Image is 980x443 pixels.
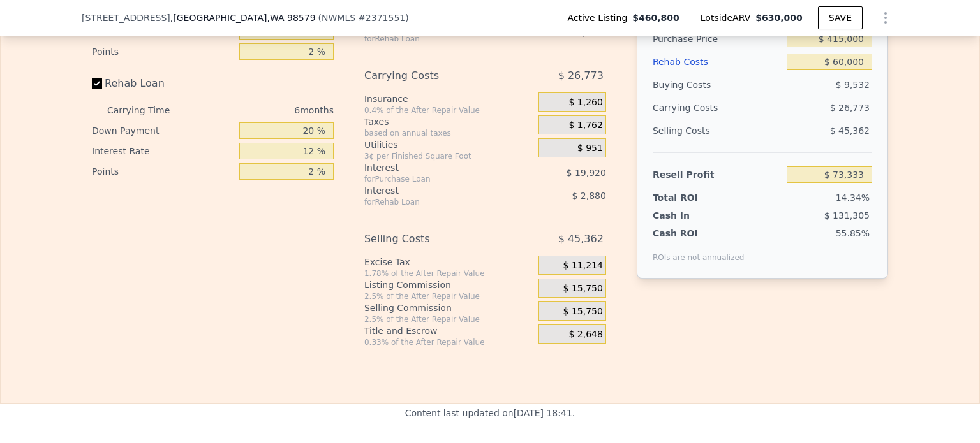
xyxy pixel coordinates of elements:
div: 0.4% of the After Repair Value [364,105,533,115]
span: 55.85% [836,228,870,238]
div: 6 months [195,100,334,120]
div: Purchase Price [653,27,782,50]
span: $ 131,305 [824,210,870,221]
div: Points [92,161,234,182]
span: $ 1,260 [568,97,602,108]
span: $ 1,762 [568,120,602,131]
span: $ 15,750 [563,283,603,294]
span: $ 11,214 [563,260,603,272]
div: Selling Costs [653,119,782,142]
div: Utilities [364,138,533,151]
div: Carrying Time [107,100,190,120]
div: for Purchase Loan [364,174,507,184]
div: Points [92,41,234,62]
div: Carrying Costs [364,64,507,87]
div: Carrying Costs [653,96,732,119]
div: Rehab Costs [653,50,782,73]
span: $ 15,750 [563,306,603,317]
div: Selling Costs [364,228,507,251]
span: $ 45,362 [830,126,870,136]
div: Title and Escrow [364,324,533,337]
div: Interest [364,184,507,197]
button: Show Options [873,5,898,31]
span: $ 9,532 [836,80,870,90]
span: $ 26,773 [558,64,604,87]
span: Active Listing [567,11,632,24]
div: Listing Commission [364,279,533,291]
div: 2.5% of the After Repair Value [364,291,533,301]
label: Rehab Loan [92,72,234,95]
span: # 2371551 [358,13,405,23]
span: $ 19,920 [567,168,606,178]
div: 2.5% of the After Repair Value [364,314,533,324]
span: $630,000 [755,13,803,23]
div: Excise Tax [364,256,533,268]
span: $ 26,773 [830,103,870,113]
span: [STREET_ADDRESS] [82,11,170,24]
span: 14.34% [836,192,870,203]
div: Selling Commission [364,301,533,314]
span: , [GEOGRAPHIC_DATA] [170,11,316,24]
div: Total ROI [653,191,732,204]
div: based on annual taxes [364,128,533,138]
div: Taxes [364,115,533,128]
div: ( ) [318,11,409,24]
span: NWMLS [322,13,355,23]
div: 3¢ per Finished Square Foot [364,151,533,161]
span: Lotside ARV [701,11,755,24]
span: , WA 98579 [267,13,315,23]
div: 0.33% of the After Repair Value [364,337,533,347]
span: $460,800 [632,11,679,24]
input: Rehab Loan [92,78,102,89]
div: ROIs are not annualized [653,240,745,263]
div: Interest Rate [92,141,234,161]
span: $ 2,880 [572,191,605,201]
div: 1.78% of the After Repair Value [364,268,533,279]
div: Cash ROI [653,227,745,240]
div: Resell Profit [653,163,782,186]
div: for Rehab Loan [364,197,507,207]
div: Down Payment [92,120,234,141]
div: Cash In [653,209,732,222]
div: Interest [364,161,507,174]
div: Buying Costs [653,73,782,96]
div: for Rehab Loan [364,34,507,44]
button: SAVE [818,6,863,29]
span: $ 951 [577,143,603,154]
div: Insurance [364,92,533,105]
span: $ 2,648 [568,329,602,340]
span: $ 45,362 [558,228,604,251]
